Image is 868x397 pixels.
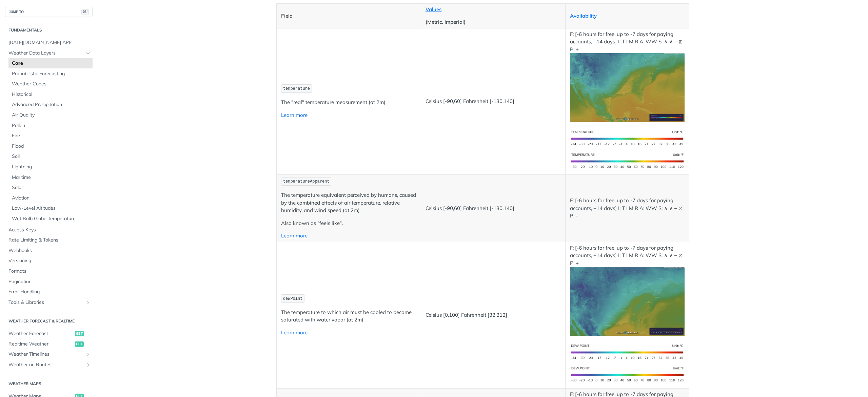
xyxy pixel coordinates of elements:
[8,100,93,110] a: Advanced Precipitation
[8,341,73,348] span: Realtime Weather
[5,246,93,256] a: Webhooks
[281,309,416,324] p: The temperature to which air must be cooled to become saturated with water vapor (at 2m)
[12,205,91,212] span: Low-Level Altitudes
[426,18,561,26] p: (Metric, Imperial)
[570,30,685,122] p: F: [-6 hours for free, up to -7 days for paying accounts, +14 days] I: T I M R A: WW S: ∧ ∨ ~ ⧖ P: +
[8,110,93,120] a: Air Quality
[8,89,93,100] a: Historical
[5,7,93,17] button: JUMP TO⌘/
[8,289,91,295] span: Error Handling
[8,330,73,337] span: Weather Forecast
[8,351,84,358] span: Weather Timelines
[8,237,91,244] span: Rate Limiting & Tokens
[281,191,416,214] p: The temperature equivalent perceived by humans, caused by the combined effects of air temperature...
[8,39,91,46] span: [DATE][DOMAIN_NAME] APIs
[12,91,91,98] span: Historical
[8,361,84,368] span: Weather on Routes
[570,348,685,355] span: Expand image
[8,121,93,131] a: Pollen
[5,256,93,266] a: Versioning
[8,141,93,151] a: Flood
[283,86,310,91] span: temperature
[12,60,91,67] span: Core
[85,362,91,368] button: Show subpages for Weather on Routes
[12,132,91,139] span: Fire
[5,329,93,339] a: Weather Forecastget
[12,153,91,160] span: Soil
[12,112,91,119] span: Air Quality
[281,220,416,227] p: Also known as "feels like".
[75,341,84,347] span: get
[8,214,93,224] a: Wet Bulb Globe Temperature
[8,278,91,285] span: Pagination
[570,157,685,164] span: Expand image
[570,84,685,90] span: Expand image
[5,225,93,235] a: Access Keys
[570,244,685,336] p: F: [-6 hours for free, up to -7 days for paying accounts, +14 days] I: T I M R A: WW S: ∧ ∨ ~ ⧖ P: +
[570,197,685,220] p: F: [-6 hours for free, up to -7 days for paying accounts, +14 days] I: T I M R A: WW S: ∧ ∨ ~ ⧖ P: -
[5,349,93,359] a: Weather TimelinesShow subpages for Weather Timelines
[8,268,91,275] span: Formats
[12,101,91,108] span: Advanced Precipitation
[8,69,93,79] a: Probabilistic Forecasting
[81,9,89,15] span: ⌘/
[570,298,685,304] span: Expand image
[12,215,91,222] span: Wet Bulb Globe Temperature
[75,331,84,336] span: get
[426,6,441,13] a: Values
[8,299,84,306] span: Tools & Libraries
[5,235,93,245] a: Rate Limiting & Tokens
[12,70,91,77] span: Probabilistic Forecasting
[5,360,93,370] a: Weather on RoutesShow subpages for Weather on Routes
[5,339,93,349] a: Realtime Weatherget
[85,300,91,305] button: Show subpages for Tools & Libraries
[281,232,308,239] a: Learn more
[5,27,93,33] h2: Fundamentals
[85,50,91,56] button: Hide subpages for Weather Data Layers
[5,38,93,48] a: [DATE][DOMAIN_NAME] APIs
[8,183,93,193] a: Solar
[283,296,303,301] span: dewPoint
[5,48,93,58] a: Weather Data LayersHide subpages for Weather Data Layers
[8,172,93,183] a: Maritime
[8,193,93,203] a: Aviation
[12,184,91,191] span: Solar
[8,203,93,213] a: Low-Level Altitudes
[8,151,93,162] a: Soil
[12,122,91,129] span: Pollen
[12,81,91,87] span: Weather Codes
[5,381,93,387] h2: Weather Maps
[8,247,91,254] span: Webhooks
[570,371,685,377] span: Expand image
[570,134,685,141] span: Expand image
[281,12,416,20] p: Field
[12,174,91,181] span: Maritime
[426,311,561,319] p: Celsius [0,100] Fahrenheit [32,212]
[8,58,93,68] a: Core
[5,287,93,297] a: Error Handling
[5,277,93,287] a: Pagination
[426,205,561,212] p: Celsius [-90,60] Fahrenheit [-130,140]
[85,352,91,357] button: Show subpages for Weather Timelines
[8,50,84,57] span: Weather Data Layers
[8,79,93,89] a: Weather Codes
[8,162,93,172] a: Lightning
[570,13,597,19] a: Availability
[281,329,308,336] a: Learn more
[283,179,330,184] span: temperatureApparent
[5,266,93,276] a: Formats
[12,164,91,170] span: Lightning
[12,143,91,150] span: Flood
[5,318,93,324] h2: Weather Forecast & realtime
[281,112,308,118] a: Learn more
[12,195,91,202] span: Aviation
[8,257,91,264] span: Versioning
[426,98,561,105] p: Celsius [-90,60] Fahrenheit [-130,140]
[281,99,416,106] p: The "real" temperature measurement (at 2m)
[5,297,93,308] a: Tools & LibrariesShow subpages for Tools & Libraries
[8,131,93,141] a: Fire
[8,227,91,233] span: Access Keys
